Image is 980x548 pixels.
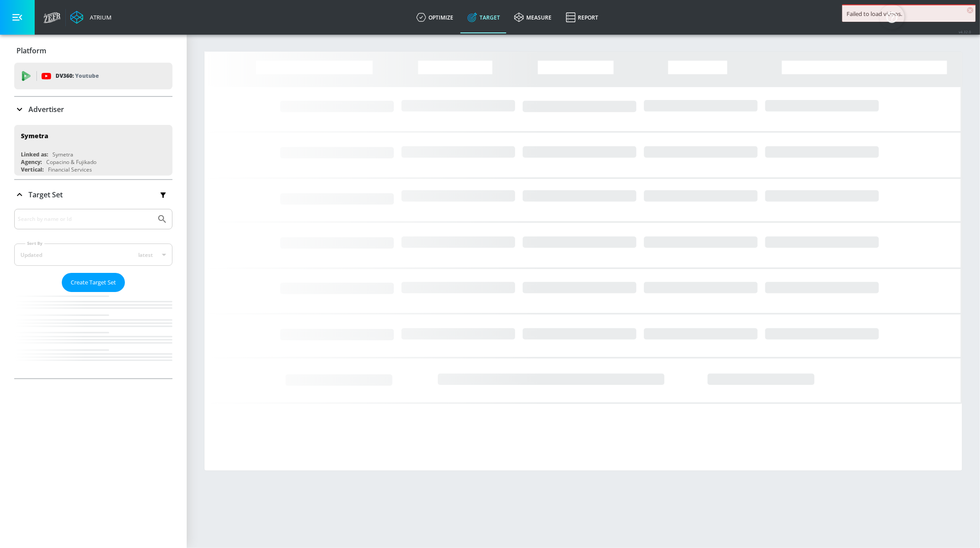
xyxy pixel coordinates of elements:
div: Agency: [21,158,42,166]
div: Failed to load videos. [847,10,971,18]
div: SymetraLinked as:SymetraAgency:Copacino & FujikadoVertical:Financial Services [14,125,172,176]
span: × [967,7,973,13]
div: Target Set [14,180,172,209]
div: Platform [14,38,172,63]
div: Advertiser [14,97,172,122]
div: DV360: Youtube [14,63,172,89]
p: Target Set [28,190,63,200]
a: Target [460,1,507,33]
span: Create Target Set [71,277,116,288]
div: Financial Services [48,166,92,173]
a: Report [559,1,605,33]
span: latest [138,251,153,259]
nav: list of Target Set [14,292,172,378]
div: Symetra [52,151,73,158]
button: Open Resource Center [880,4,904,29]
label: Sort By [25,240,44,246]
a: measure [507,1,559,33]
div: Linked as: [21,151,48,158]
button: Create Target Set [62,273,125,292]
p: Youtube [75,71,99,80]
div: Updated [20,251,42,259]
p: Advertiser [28,104,64,114]
a: Atrium [70,11,112,24]
div: Atrium [86,13,112,21]
p: DV360: [56,71,99,81]
div: Copacino & Fujikado [46,158,96,166]
div: Vertical: [21,166,44,173]
div: Symetra [21,132,48,140]
p: Platform [16,46,46,56]
input: Search by name or Id [18,213,152,225]
a: optimize [409,1,460,33]
div: Target Set [14,209,172,378]
span: v 4.32.0 [959,29,971,34]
